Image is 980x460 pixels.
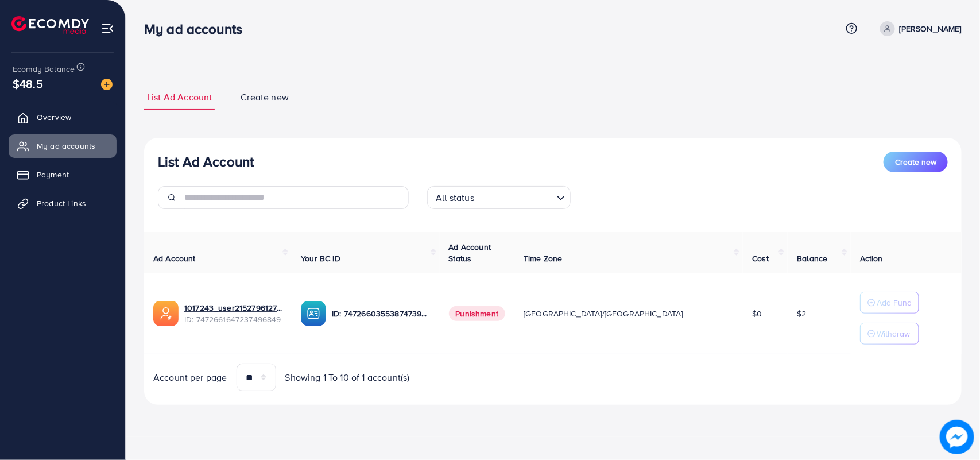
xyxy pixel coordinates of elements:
span: My ad accounts [37,140,95,152]
img: ic-ba-acc.ded83a64.svg [301,301,326,326]
span: All status [433,190,477,206]
span: Overview [37,111,71,123]
p: Add Fund [877,296,912,310]
span: Showing 1 To 10 of 1 account(s) [285,371,410,384]
span: Cost [752,253,769,264]
span: Punishment [449,306,506,321]
h3: My ad accounts [144,21,251,37]
div: Search for option [427,186,571,209]
a: Product Links [9,192,117,215]
img: logo [11,16,89,34]
span: $0 [752,308,762,319]
h3: List Ad Account [158,153,254,170]
span: Time Zone [524,253,562,264]
p: Withdraw [877,327,910,341]
img: ic-ads-acc.e4c84228.svg [153,301,179,326]
p: ID: 7472660355387473936 [332,307,430,320]
a: Payment [9,163,117,186]
button: Withdraw [860,323,919,345]
a: 1017243_user215279612716_1739864631481 [184,302,282,314]
span: [GEOGRAPHIC_DATA]/[GEOGRAPHIC_DATA] [524,308,683,319]
a: [PERSON_NAME] [876,21,962,36]
span: ID: 7472661647237496849 [184,314,282,325]
span: Product Links [37,198,86,209]
span: Create new [895,156,936,168]
button: Add Fund [860,292,919,314]
span: Your BC ID [301,253,340,264]
span: Create new [241,91,289,104]
div: <span class='underline'>1017243_user215279612716_1739864631481</span></br>7472661647237496849 [184,302,282,326]
span: Action [860,253,883,264]
span: Payment [37,169,69,180]
span: Account per page [153,371,227,384]
p: [PERSON_NAME] [900,22,962,36]
span: Balance [797,253,827,264]
input: Search for option [478,187,552,206]
a: My ad accounts [9,134,117,157]
button: Create new [884,152,948,172]
span: Ecomdy Balance [13,63,75,75]
a: Overview [9,106,117,129]
span: List Ad Account [147,91,212,104]
img: image [101,79,113,90]
span: Ad Account [153,253,196,264]
img: menu [101,22,114,35]
span: $48.5 [13,75,43,92]
img: image [940,420,974,454]
span: $2 [797,308,806,319]
span: Ad Account Status [449,241,491,264]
